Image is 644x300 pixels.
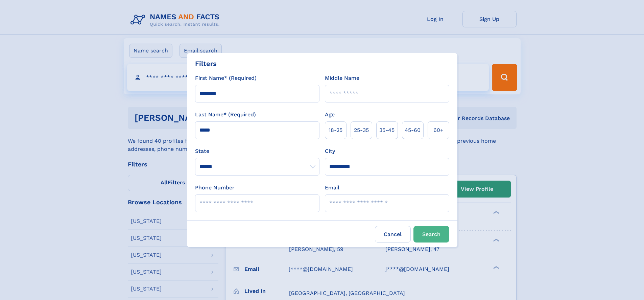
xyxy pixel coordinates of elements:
[195,111,256,119] label: Last Name* (Required)
[195,147,319,155] label: State
[195,74,257,82] label: First Name* (Required)
[195,59,217,69] div: Filters
[375,226,411,243] label: Cancel
[354,126,369,134] span: 25‑35
[379,126,395,134] span: 35‑45
[433,126,444,134] span: 60+
[413,226,449,243] button: Search
[325,111,335,119] label: Age
[405,126,421,134] span: 45‑60
[329,126,342,134] span: 18‑25
[325,74,359,82] label: Middle Name
[325,147,335,155] label: City
[195,184,235,192] label: Phone Number
[325,184,339,192] label: Email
